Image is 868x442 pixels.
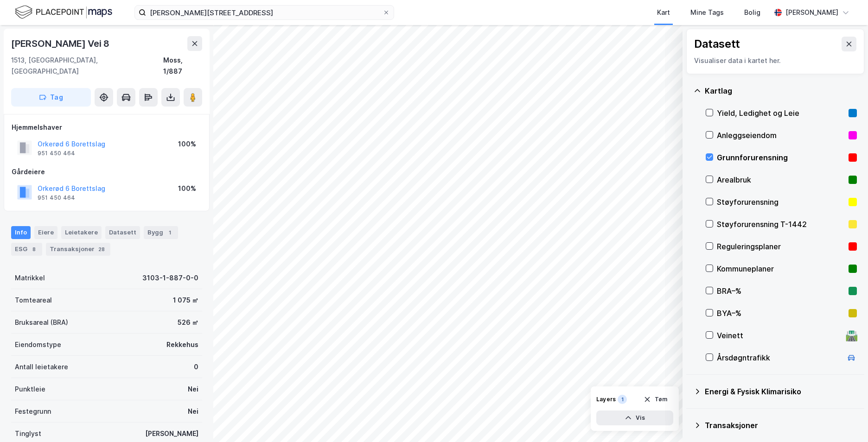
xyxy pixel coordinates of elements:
div: Arealbruk [717,174,845,185]
div: 1 075 ㎡ [173,295,198,306]
div: Matrikkel [15,272,45,284]
button: Vis [596,410,673,425]
div: Rekkehus [166,339,198,350]
img: logo.f888ab2527a4732fd821a326f86c7f29.svg [15,4,112,20]
div: Antall leietakere [15,361,68,373]
div: 951 450 464 [38,194,75,202]
div: Kommuneplaner [717,263,845,274]
div: Transaksjoner [46,243,110,256]
div: 0 [194,361,198,373]
div: Bolig [744,7,760,18]
div: Tomteareal [15,295,52,306]
div: Nei [188,384,198,395]
div: Visualiser data i kartet her. [694,55,856,66]
div: 951 450 464 [38,150,75,157]
div: Info [11,226,31,239]
div: Moss, 1/887 [163,55,202,77]
div: Yield, Ledighet og Leie [717,107,845,119]
div: 100% [178,183,196,194]
div: Festegrunn [15,406,51,417]
div: [PERSON_NAME] [785,7,838,18]
div: ESG [11,243,42,256]
iframe: Chat Widget [822,398,868,442]
div: Layers [596,396,616,403]
div: Kart [657,7,670,18]
div: Bruksareal (BRA) [15,317,68,328]
div: 1 [618,395,627,404]
button: Tag [11,88,91,107]
div: Veinett [717,330,842,341]
div: Tinglyst [15,428,41,439]
div: Reguleringsplaner [717,241,845,252]
div: BRA–% [717,285,845,297]
div: Støyforurensning [717,196,845,208]
div: Bygg [144,226,178,239]
div: 526 ㎡ [178,317,198,328]
div: Energi & Fysisk Klimarisiko [705,386,857,397]
div: Gårdeiere [12,166,202,177]
div: Datasett [694,37,740,51]
div: 3103-1-887-0-0 [142,272,198,284]
div: Grunnforurensning [717,152,845,163]
div: Eiere [34,226,57,239]
div: Hjemmelshaver [12,122,202,133]
div: 8 [29,245,38,254]
div: Eiendomstype [15,339,61,350]
div: Kartlag [705,85,857,96]
div: 1 [165,228,174,237]
div: Transaksjoner [705,420,857,431]
div: BYA–% [717,308,845,319]
div: 28 [96,245,107,254]
div: [PERSON_NAME] Vei 8 [11,36,111,51]
div: 🛣️ [845,329,858,341]
div: Datasett [105,226,140,239]
input: Søk på adresse, matrikkel, gårdeiere, leietakere eller personer [146,6,383,19]
div: Mine Tags [690,7,724,18]
div: 100% [178,139,196,150]
div: Støyforurensning T-1442 [717,219,845,230]
div: Anleggseiendom [717,130,845,141]
div: [PERSON_NAME] [145,428,198,439]
div: Årsdøgntrafikk [717,352,842,363]
div: Nei [188,406,198,417]
button: Tøm [638,392,673,407]
div: Punktleie [15,384,45,395]
div: 1513, [GEOGRAPHIC_DATA], [GEOGRAPHIC_DATA] [11,55,163,77]
div: Leietakere [61,226,102,239]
